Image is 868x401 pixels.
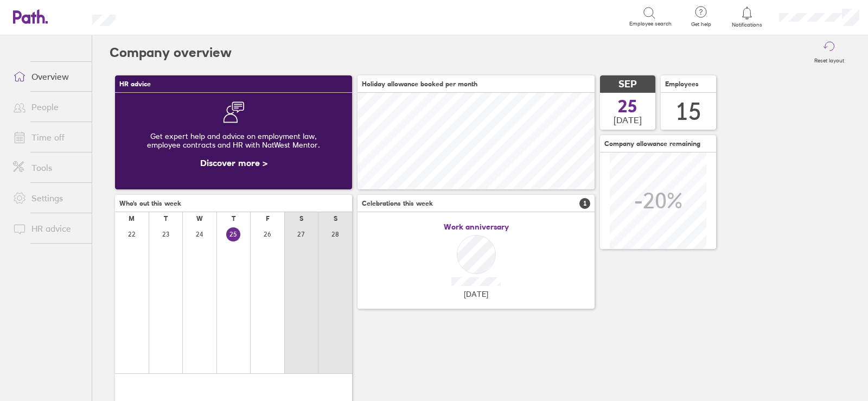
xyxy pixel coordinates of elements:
span: Employees [665,80,699,88]
span: 25 [618,98,637,115]
span: Holiday allowance booked per month [362,80,477,88]
span: Company allowance remaining [604,140,700,148]
div: T [164,215,168,222]
span: Employee search [629,21,672,27]
a: Overview [4,66,92,87]
span: [DATE] [464,290,488,298]
div: Get expert help and advice on employment law, employee contracts and HR with NatWest Mentor. [124,123,343,158]
a: HR advice [4,218,92,239]
span: Celebrations this week [362,200,433,207]
a: Tools [4,157,92,179]
span: 1 [579,198,590,209]
a: Settings [4,187,92,209]
div: S [299,215,303,222]
span: Notifications [730,22,765,28]
div: Search [145,11,173,21]
h2: Company overview [110,35,232,70]
div: F [266,215,270,222]
div: 15 [675,98,701,125]
span: [DATE] [614,115,642,125]
div: T [232,215,235,222]
a: Notifications [730,5,765,28]
div: S [334,215,337,222]
span: Work anniversary [444,222,509,231]
span: HR advice [119,80,151,88]
div: M [129,215,135,222]
a: Time off [4,126,92,148]
label: Reset layout [808,54,851,64]
span: SEP [618,79,637,90]
span: Get help [684,21,719,28]
div: W [196,215,203,222]
a: Discover more > [200,157,267,168]
button: Reset layout [808,35,851,70]
span: Who's out this week [119,200,181,207]
a: People [4,96,92,118]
